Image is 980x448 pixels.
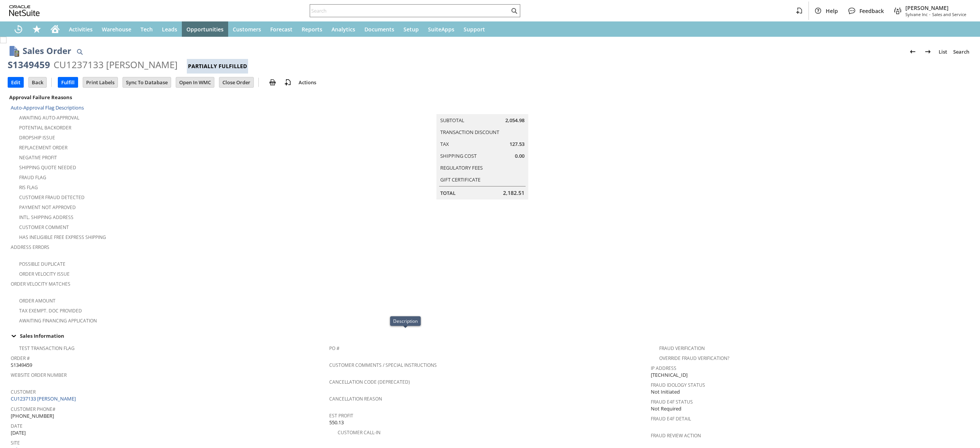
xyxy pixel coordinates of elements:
img: Quick Find [75,47,84,56]
input: Back [29,77,46,87]
svg: Home [51,25,60,34]
a: Order # [11,355,30,361]
span: Analytics [332,26,355,33]
a: Fraud Idology Status [651,382,705,388]
a: Customer Call-in [338,429,381,436]
h1: Sales Order [23,44,71,57]
a: Website Order Number [11,372,67,378]
span: [DATE] [11,429,26,437]
span: SuiteApps [428,26,454,33]
input: Fulfill [58,77,78,87]
img: Previous [908,47,917,56]
a: Reports [297,21,327,37]
a: Shipping Quote Needed [19,164,76,171]
a: Override Fraud Verification? [659,355,729,361]
a: Cancellation Reason [329,396,382,402]
a: Dropship Issue [19,134,55,141]
span: Setup [403,26,419,33]
a: Address Errors [11,244,49,250]
span: Sylvane Inc [905,11,928,17]
a: Tax [440,141,449,147]
a: Forecast [266,21,297,37]
a: Awaiting Financing Application [19,317,97,324]
span: Activities [69,26,93,33]
span: Customers [233,26,261,33]
span: - [929,11,931,17]
span: Reports [302,26,322,33]
svg: Search [510,6,519,15]
span: Sales and Service [932,11,966,17]
span: Forecast [270,26,292,33]
svg: logo [9,5,40,16]
span: Help [826,7,838,15]
a: Test Transaction Flag [19,345,75,352]
span: Warehouse [102,26,131,33]
a: Activities [64,21,97,37]
span: 0.00 [515,152,524,160]
span: [TECHNICAL_ID] [651,371,688,379]
span: Documents [364,26,394,33]
a: Date [11,423,23,429]
a: IP Address [651,365,676,371]
a: Warehouse [97,21,136,37]
span: [PERSON_NAME] [905,4,966,11]
a: Setup [399,21,423,37]
span: Not Required [651,405,681,412]
span: S1349459 [11,361,32,369]
a: Potential Backorder [19,124,71,131]
span: Opportunities [186,26,224,33]
div: S1349459 [8,59,50,71]
div: Sales Information [8,331,969,341]
div: Approval Failure Reasons [8,92,326,102]
a: SuiteApps [423,21,459,37]
a: Search [950,46,972,58]
a: Order Amount [19,298,56,304]
a: Auto-Approval Flag Descriptions [11,104,84,111]
a: Recent Records [9,21,28,37]
a: Opportunities [182,21,228,37]
a: Fraud E4F Detail [651,415,691,422]
a: Replacement Order [19,144,67,151]
a: Customers [228,21,266,37]
a: Customer Fraud Detected [19,194,85,201]
a: Fraud E4F Status [651,399,693,405]
a: Est Profit [329,412,353,419]
a: Site [11,440,20,446]
a: Awaiting Auto-Approval [19,114,79,121]
span: 550.13 [329,419,344,426]
a: Gift Certificate [440,176,480,183]
span: Tech [140,26,153,33]
img: print.svg [268,78,277,87]
a: Leads [157,21,182,37]
span: 2,054.98 [505,117,524,124]
a: Analytics [327,21,360,37]
input: Search [310,6,510,15]
div: Description [393,318,418,324]
a: Order Velocity Issue [19,271,70,277]
a: PO # [329,345,340,352]
input: Sync To Database [123,77,171,87]
span: [PHONE_NUMBER] [11,412,54,420]
a: CU1237133 [PERSON_NAME] [11,395,78,402]
td: Sales Information [8,331,972,341]
a: Total [440,190,456,196]
a: Tech [136,21,157,37]
span: 2,182.51 [503,189,524,197]
svg: Recent Records [14,25,23,34]
a: Has Ineligible Free Express Shipping [19,234,106,240]
a: Actions [296,79,319,86]
a: Intl. Shipping Address [19,214,73,221]
a: Customer Comments / Special Instructions [329,362,437,368]
a: Possible Duplicate [19,261,65,267]
div: Shortcuts [28,21,46,37]
svg: Shortcuts [32,25,41,34]
a: Customer Comment [19,224,69,231]
a: Subtotal [440,117,464,124]
a: Transaction Discount [440,129,499,136]
a: Tax Exempt. Doc Provided [19,307,82,314]
img: Next [923,47,933,56]
span: 127.53 [510,141,524,148]
a: Order Velocity Matches [11,281,70,287]
a: Fraud Flag [19,174,46,181]
input: Print Labels [83,77,118,87]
